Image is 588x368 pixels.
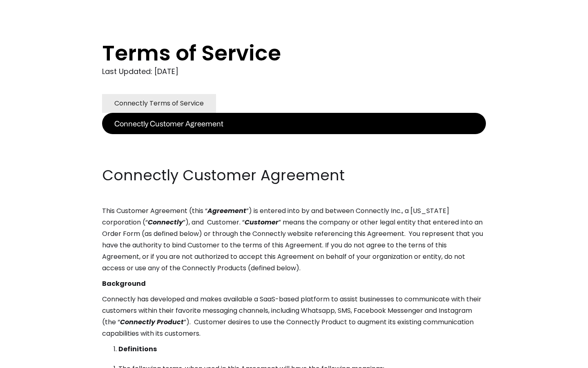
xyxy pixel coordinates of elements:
[118,344,157,354] strong: Definitions
[102,294,486,339] p: Connectly has developed and makes available a SaaS-based platform to assist businesses to communi...
[245,218,278,227] em: Customer
[102,65,486,78] div: Last Updated: [DATE]
[102,205,486,274] p: This Customer Agreement (this “ ”) is entered into by and between Connectly Inc., a [US_STATE] co...
[148,218,183,227] em: Connectly
[102,41,453,65] h1: Terms of Service
[102,279,146,288] strong: Background
[114,98,204,109] div: Connectly Terms of Service
[8,353,49,365] aside: Language selected: English
[207,206,246,215] em: Agreement
[120,317,184,327] em: Connectly Product
[16,354,49,365] ul: Language list
[114,118,223,129] div: Connectly Customer Agreement
[102,150,486,161] p: ‍
[102,134,486,146] p: ‍
[102,165,486,186] h2: Connectly Customer Agreement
